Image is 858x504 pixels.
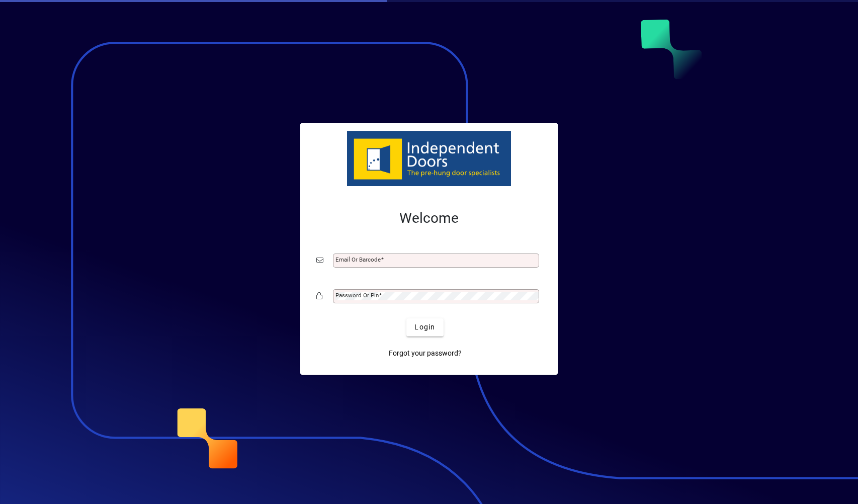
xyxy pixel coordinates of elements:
mat-label: Password or Pin [335,292,379,299]
h2: Welcome [316,210,542,227]
span: Forgot your password? [389,348,462,359]
a: Forgot your password? [385,345,466,363]
button: Login [406,318,443,337]
mat-label: Email or Barcode [335,256,381,263]
span: Login [414,322,435,332]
